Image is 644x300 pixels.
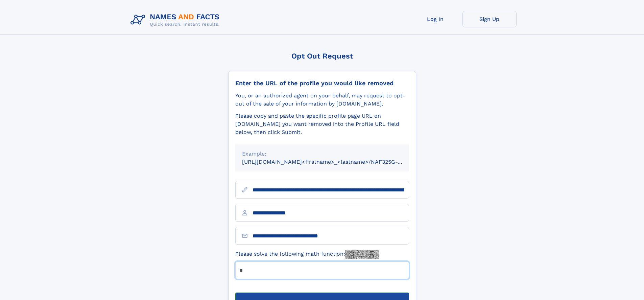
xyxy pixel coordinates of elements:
[235,92,409,108] div: You, or an authorized agent on your behalf, may request to opt-out of the sale of your informatio...
[242,150,402,158] div: Example:
[462,11,517,27] a: Sign Up
[235,112,409,136] div: Please copy and paste the specific profile page URL on [DOMAIN_NAME] you want removed into the Pr...
[235,250,379,259] label: Please solve the following math function:
[235,79,409,87] div: Enter the URL of the profile you would like removed
[228,52,416,60] div: Opt Out Request
[242,159,422,165] small: [URL][DOMAIN_NAME]<firstname>_<lastname>/NAF325G-xxxxxxxx
[408,11,462,27] a: Log In
[128,11,225,29] img: Logo Names and Facts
